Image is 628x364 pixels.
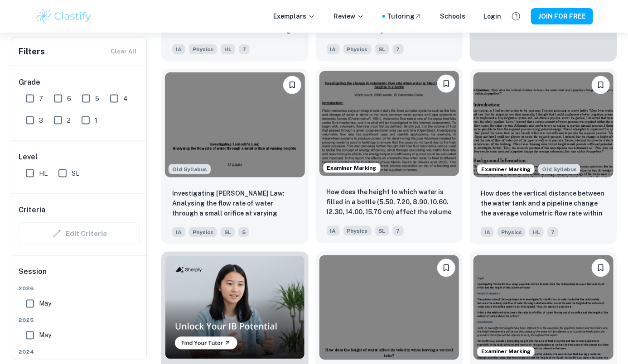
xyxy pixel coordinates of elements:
div: Criteria filters are unavailable when searching by topic [19,223,140,244]
button: Please log in to bookmark exemplars [437,75,455,93]
a: Tutoring [387,11,422,21]
span: 6 [67,94,71,104]
button: Please log in to bookmark exemplars [283,76,301,94]
h6: Grade [19,77,140,88]
span: IA [172,44,185,54]
span: Examiner Marking [478,348,534,356]
span: IA [327,226,340,236]
span: 2025 [19,316,140,325]
h6: Criteria [19,205,45,216]
div: Starting from the May 2025 session, the Physics IA requirements have changed. It's OK to refer to... [538,164,580,174]
span: HL [221,44,235,54]
span: Examiner Marking [478,165,534,173]
span: HL [39,168,48,178]
p: Investigating Torricelli’s Law: Analysing the flow rate of water through a small orifice at varyi... [172,188,298,219]
span: IA [481,227,494,237]
span: Examiner Marking [324,164,380,172]
span: 7 [393,226,404,236]
span: 2024 [19,348,140,356]
span: Old Syllabus [538,164,580,174]
span: 5 [238,227,249,237]
span: 4 [123,94,128,104]
span: SL [72,168,79,178]
span: 7 [393,44,404,54]
p: How does the height to which water is filled in a bottle (5.50, 7.20, 8.90, 10.60. 12.30, 14.00, ... [327,187,452,218]
a: Schools [440,11,465,21]
span: Physics [189,44,217,54]
span: Physics [343,44,372,54]
span: Old Syllabus [169,164,211,174]
p: How does the vertical distance between the water tank and a pipeline change the average volumetri... [481,188,606,219]
span: 2026 [19,285,140,293]
a: Examiner MarkingStarting from the May 2025 session, the Physics IA requirements have changed. It'... [470,69,617,244]
span: SL [221,227,235,237]
span: May [39,330,51,340]
span: 5 [95,94,99,104]
span: Physics [189,227,217,237]
button: Please log in to bookmark exemplars [592,259,610,277]
span: Physics [498,227,526,237]
img: Physics IA example thumbnail: How does the height to which water is fi [319,71,459,176]
div: Starting from the May 2025 session, the Physics IA requirements have changed. It's OK to refer to... [169,164,211,174]
img: Physics IA example thumbnail: How does the height of water affect its [319,255,459,360]
span: IA [172,227,185,237]
a: Login [483,11,501,21]
img: Physics IA example thumbnail: Investigating Torricelli’s Law: Analysin [165,72,305,177]
span: HL [529,227,544,237]
span: Physics [343,226,372,236]
span: IA [327,44,340,54]
span: 7 [39,94,43,104]
p: Exemplars [273,11,315,21]
h6: Session [19,267,140,285]
span: 3 [39,115,43,125]
img: Clastify logo [35,7,92,25]
h6: Filters [19,45,45,58]
span: 1 [95,115,97,125]
img: Thumbnail [165,255,305,359]
h6: Level [19,152,140,163]
img: Physics IA example thumbnail: How does the vertical distance between t [473,72,614,177]
p: Review [333,11,364,21]
span: 7 [547,227,558,237]
span: SL [375,226,389,236]
span: May [39,299,51,309]
span: 2 [67,115,71,125]
span: 7 [239,44,250,54]
button: Please log in to bookmark exemplars [592,76,610,94]
a: Starting from the May 2025 session, the Physics IA requirements have changed. It's OK to refer to... [161,69,309,244]
a: Examiner MarkingPlease log in to bookmark exemplarsHow does the height to which water is filled i... [316,69,463,244]
img: Physics IA example thumbnail: What is the relationship between the vel [473,255,614,360]
button: Please log in to bookmark exemplars [437,259,455,277]
button: JOIN FOR FREE [531,8,593,24]
button: Help and Feedback [508,9,524,24]
span: SL [375,44,389,54]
